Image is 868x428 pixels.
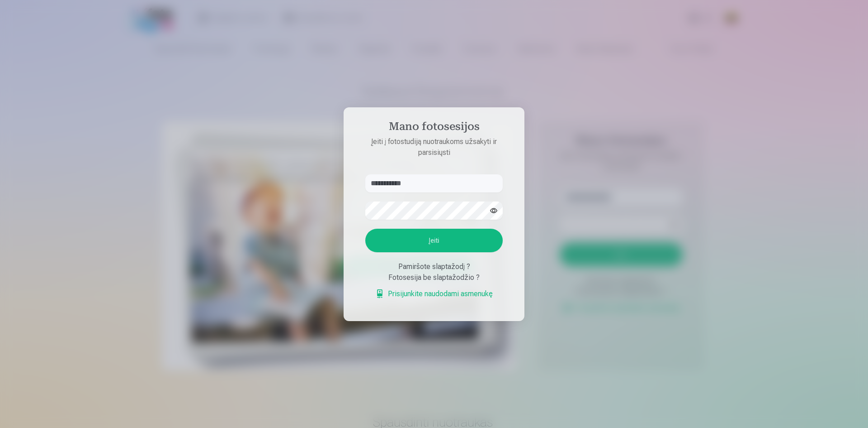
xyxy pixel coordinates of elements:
[365,272,503,283] div: Fotosesija be slaptažodžio ?
[356,136,512,158] p: Įeiti į fotostudiją nuotraukoms užsakyti ir parsisiųsti
[375,289,493,299] a: Prisijunkite naudodami asmenukę
[365,229,503,252] button: Įeiti
[356,120,512,136] h4: Mano fotosesijos
[365,261,503,272] div: Pamiršote slaptažodį ?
